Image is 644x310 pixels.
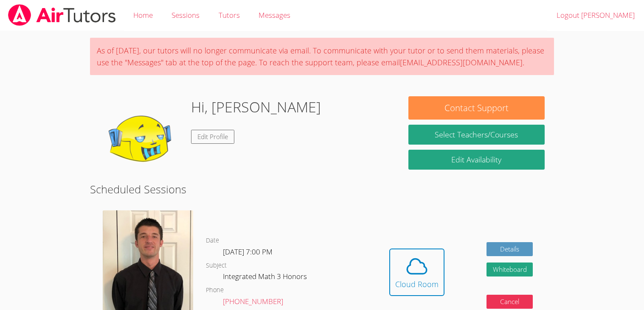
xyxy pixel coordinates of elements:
[408,150,544,170] a: Edit Availability
[206,285,224,296] dt: Phone
[90,181,554,197] h2: Scheduled Sessions
[259,10,290,20] span: Messages
[487,242,533,256] a: Details
[487,263,533,276] button: Whiteboard
[206,260,227,271] dt: Subject
[99,96,184,181] img: default.png
[223,271,309,285] dd: Integrated Math 3 Honors
[223,247,273,257] span: [DATE] 7:00 PM
[191,96,321,118] h1: Hi, [PERSON_NAME]
[90,38,554,75] div: As of [DATE], our tutors will no longer communicate via email. To communicate with your tutor or ...
[487,295,533,309] button: Cancel
[206,235,219,246] dt: Date
[223,296,283,306] a: [PHONE_NUMBER]
[7,4,117,26] img: airtutors_banner-c4298cdbf04f3fff15de1276eac7730deb9818008684d7c2e4769d2f7ddbe033.png
[389,249,444,296] button: Cloud Room
[408,125,544,145] a: Select Teachers/Courses
[395,278,439,290] div: Cloud Room
[191,130,234,144] a: Edit Profile
[408,96,544,120] button: Contact Support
